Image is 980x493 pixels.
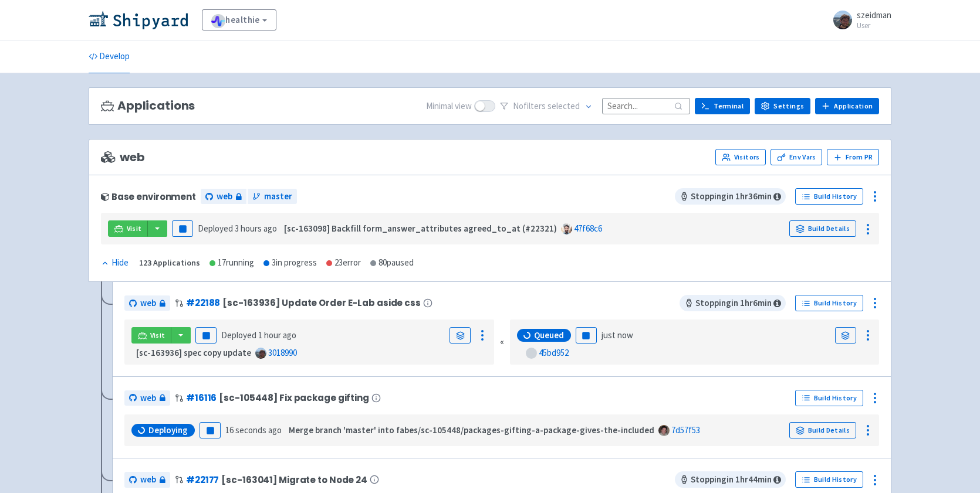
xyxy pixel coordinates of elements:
a: Build Details [789,422,856,438]
div: 23 error [326,256,361,270]
input: Search... [602,98,690,114]
a: #16116 [186,392,217,404]
a: web [124,472,170,488]
button: Hide [101,256,130,270]
div: 123 Applications [139,256,200,270]
span: web [140,392,156,405]
a: Settings [755,98,810,114]
button: From PR [827,149,879,165]
small: User [857,22,891,29]
span: No filter s [513,100,580,113]
strong: Merge branch 'master' into fabes/sc-105448/packages-gifting-a-package-gives-the-included [289,424,654,436]
button: Pause [576,327,597,344]
a: #22188 [186,297,220,309]
span: Stopping in 1 hr 6 min [680,295,786,311]
div: Base environment [101,192,196,202]
span: szeidman [857,9,891,21]
span: [sc-105448] Fix package gifting [219,393,369,403]
a: Application [815,98,879,114]
time: just now [601,329,633,341]
a: 7d57f53 [671,424,700,436]
a: 3018990 [268,347,297,358]
a: Visitors [715,149,766,165]
time: 1 hour ago [258,329,296,341]
span: Deploying [148,424,188,436]
a: Env Vars [771,149,822,165]
span: web [101,151,144,164]
div: 17 running [209,256,254,270]
a: 45bd952 [539,347,569,358]
span: master [264,190,292,203]
strong: [sc-163936] spec copy update [136,347,251,358]
a: #22177 [186,474,219,486]
a: web [201,189,246,205]
a: Build History [795,188,863,205]
button: Pause [200,422,221,438]
span: [sc-163041] Migrate to Node 24 [221,475,367,485]
a: Develop [89,40,130,73]
span: Stopping in 1 hr 36 min [675,188,786,205]
a: Visit [131,327,171,344]
a: Visit [108,220,148,237]
a: healthie [202,9,276,30]
span: web [140,473,156,487]
a: web [124,390,170,406]
span: [sc-163936] Update Order E-Lab aside css [222,298,421,308]
span: Visit [150,331,165,340]
div: « [500,319,504,365]
span: selected [548,100,580,111]
span: Queued [534,329,564,341]
span: web [217,190,232,203]
a: Build History [795,295,863,311]
a: Build History [795,390,863,406]
div: 3 in progress [263,256,317,270]
img: Shipyard logo [89,11,188,29]
a: 47f68c6 [574,223,602,234]
a: Build History [795,471,863,488]
span: Stopping in 1 hr 44 min [675,471,786,488]
a: web [124,295,170,311]
span: Minimal view [426,100,472,113]
time: 16 seconds ago [225,424,282,436]
a: szeidman User [826,11,891,29]
h3: Applications [101,99,195,113]
span: Visit [127,224,142,233]
span: web [140,297,156,310]
a: Build Details [789,220,856,237]
span: Deployed [221,329,296,341]
a: Terminal [695,98,750,114]
div: 80 paused [370,256,414,270]
button: Pause [195,327,217,344]
time: 3 hours ago [235,223,277,234]
a: master [248,189,297,205]
div: Hide [101,256,129,270]
span: Deployed [198,223,277,234]
button: Pause [172,220,193,237]
strong: [sc-163098] Backfill form_answer_attributes agreed_to_at (#22321) [284,223,557,234]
